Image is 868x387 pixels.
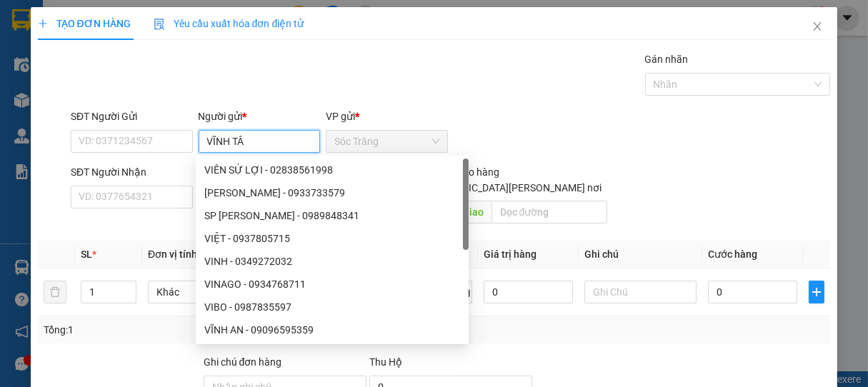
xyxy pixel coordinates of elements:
[154,19,165,30] img: icon
[44,322,336,338] div: Tổng: 1
[71,164,193,180] div: SĐT Người Nhận
[579,241,702,268] th: Ghi chú
[204,299,460,315] div: VIBO - 0987835597
[196,250,469,273] div: VINH - 0349272032
[809,286,824,298] span: plus
[369,356,402,368] span: Thu Hộ
[204,322,460,338] div: VĨNH AN - 09096595359
[71,109,193,124] div: SĐT Người Gửi
[196,227,469,250] div: VIỆT - 0937805715
[99,77,190,93] li: VP Quận 8
[196,181,469,204] div: VĨNH KHÁNH - 0933733579
[204,231,460,246] div: VIỆT - 0937805715
[196,318,469,341] div: VĨNH AN - 09096595359
[809,281,825,303] button: plus
[196,159,469,181] div: VIÊN SỨ LỢI - 02838561998
[584,281,696,303] input: Ghi Chú
[454,166,499,178] span: Giao hàng
[204,162,460,178] div: VIÊN SỨ LỢI - 02838561998
[7,77,99,93] li: VP Sóc Trăng
[812,21,823,32] span: close
[708,248,757,260] span: Cước hàng
[204,356,282,368] label: Ghi chú đơn hàng
[196,296,469,318] div: VIBO - 0987835597
[154,18,304,29] span: Yêu cầu xuất hóa đơn điện tử
[196,204,469,227] div: SP LÊ VIÊN - 0989848341
[484,281,573,303] input: 0
[196,273,469,296] div: VINAGO - 0934768711
[406,180,607,196] span: [GEOGRAPHIC_DATA][PERSON_NAME] nơi
[204,253,460,269] div: VINH - 0349272032
[204,185,460,201] div: [PERSON_NAME] - 0933733579
[454,201,492,223] span: Giao
[492,201,607,223] input: Dọc đường
[199,109,321,124] div: Người gửi
[44,281,66,303] button: delete
[38,18,131,29] span: TẠO ĐƠN HÀNG
[38,19,48,29] span: plus
[148,248,201,260] span: Đơn vị tính
[204,208,460,223] div: SP [PERSON_NAME] - 0989848341
[99,96,109,106] span: environment
[797,7,837,47] button: Close
[7,7,207,61] li: Vĩnh Thành (Sóc Trăng)
[7,96,17,106] span: environment
[326,109,448,124] div: VP gửi
[7,7,57,57] img: logo.jpg
[81,248,92,260] span: SL
[645,54,689,65] label: Gán nhãn
[484,248,537,260] span: Giá trị hàng
[204,276,460,292] div: VINAGO - 0934768711
[156,281,251,303] span: Khác
[334,131,439,152] span: Sóc Trăng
